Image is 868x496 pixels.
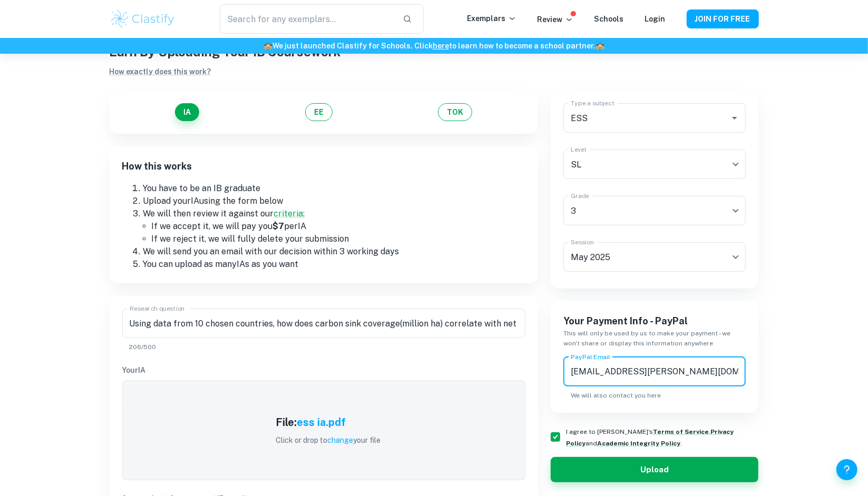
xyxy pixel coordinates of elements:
h5: ess ia.pdf [297,414,346,430]
p: We will also contact you here [571,391,739,400]
label: PayPal Email [571,352,610,361]
span: 🏫 [596,42,604,50]
span: I agree to [PERSON_NAME]'s , and . [566,428,734,447]
input: Search for any exemplars... [220,4,394,34]
span: 🏫 [264,42,272,50]
h6: This will only be used by us to make your payment - we won't share or display this information an... [563,329,746,349]
button: IA [175,103,199,121]
h5: File: [276,414,297,430]
li: We will then review it against our [143,207,525,220]
input: We'll contact you here [563,357,746,386]
p: Click or drop to your file [276,434,381,446]
button: EE [305,103,333,121]
label: Grade [571,191,589,200]
button: JOIN FOR FREE [687,9,759,28]
li: We will send you an email with our decision within 3 working days [143,245,525,258]
img: Clastify logo [110,8,177,29]
a: Login [645,15,666,23]
label: Level [571,145,587,154]
a: criteria: [274,209,305,219]
li: You can upload as many IA s as you want [143,258,525,271]
span: change [327,436,353,444]
a: Academic Integrity Policy [597,440,680,447]
h6: Your Payment Info - PayPal [563,314,746,329]
div: SL [563,150,746,179]
li: If we accept it, we will pay you per IA [152,220,525,233]
label: Research question [130,304,184,313]
button: TOK [438,103,472,121]
p: Your IA [122,364,525,376]
label: Type a subject [571,98,615,107]
button: Upload [551,457,759,482]
a: Terms of Service [653,428,709,435]
h6: We just launched Clastify for Schools. Click to learn how to become a school partner. [2,40,866,52]
div: May 2025 [563,242,746,272]
li: You have to be an IB graduate [143,182,525,195]
b: $7 [273,221,285,231]
button: Help and Feedback [836,459,857,480]
h6: How this works [122,159,525,182]
input: What did your IA investigate? [122,309,525,338]
li: If we reject it, we will fully delete your submission [152,233,525,245]
a: here [433,42,449,50]
button: Open [727,111,742,125]
p: Exemplars [467,13,516,24]
div: 3 [563,196,746,225]
a: How exactly does this work? [110,67,211,76]
li: Upload your IA using the form below [143,195,525,207]
p: Review [538,14,573,25]
p: 206/500 [130,342,518,352]
a: Privacy Policy [566,428,734,447]
a: Schools [594,15,624,23]
label: Session [571,237,594,246]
